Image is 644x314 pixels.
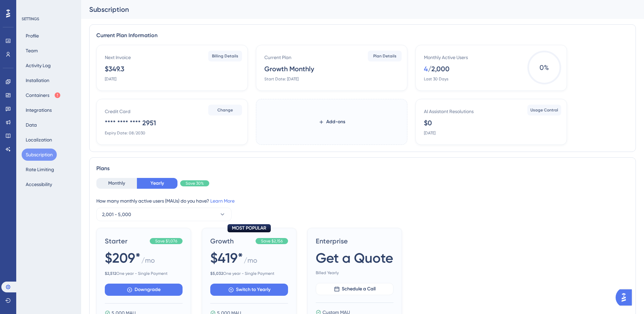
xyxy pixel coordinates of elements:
[102,210,131,218] span: 2,001 - 5,000
[22,74,53,86] button: Installation
[316,248,393,267] span: Get a Quote
[89,5,619,14] div: Subscription
[186,181,204,186] span: Save 30%
[22,89,65,101] button: Containers
[105,53,131,61] div: Next Invoice
[22,149,57,161] button: Subscription
[264,64,314,74] div: Growth Monthly
[212,53,238,59] span: Billing Details
[105,130,145,136] div: Expiry Date: 08/2030
[155,238,177,244] span: Save $1,076
[210,271,288,276] span: One year - Single Payment
[22,178,56,190] button: Accessibility
[308,116,356,128] button: Add-ons
[96,164,629,173] div: Plans
[424,130,435,136] div: [DATE]
[22,104,56,116] button: Integrations
[261,238,283,244] span: Save $2,156
[96,197,629,205] div: How many monthly active users (MAUs) do you have?
[424,76,448,82] div: Last 30 Days
[210,284,288,296] button: Switch to Yearly
[105,76,116,82] div: [DATE]
[368,51,402,61] button: Plan Details
[210,248,243,267] span: $419*
[96,208,232,221] button: 2,001 - 5,000
[428,64,450,74] div: / 2,000
[424,118,432,128] div: $0
[316,236,393,246] span: Enterprise
[96,178,137,189] button: Monthly
[264,53,291,61] div: Current Plan
[22,119,41,131] button: Data
[105,271,183,276] span: One year - Single Payment
[22,16,76,22] div: SETTINGS
[105,271,116,276] b: $ 2,512
[208,51,242,61] button: Billing Details
[228,224,271,232] div: MOST POPULAR
[22,163,58,176] button: Rate Limiting
[135,286,161,294] span: Downgrade
[316,270,393,276] span: Billed Yearly
[527,105,561,115] button: Usage Control
[210,271,223,276] b: $ 5,032
[96,31,629,40] div: Current Plan Information
[137,178,177,189] button: Yearly
[105,107,130,115] div: Credit Card
[264,76,299,82] div: Start Date: [DATE]
[210,236,253,246] span: Growth
[210,198,235,204] a: Learn More
[141,256,155,268] span: / mo
[424,107,474,115] div: AI Assistant Resolutions
[236,286,270,294] span: Switch to Yearly
[208,105,242,115] button: Change
[244,256,257,268] span: / mo
[424,64,428,74] div: 4
[22,30,43,42] button: Profile
[22,134,56,146] button: Localization
[217,107,233,113] span: Change
[316,283,393,295] button: Schedule a Call
[616,287,636,308] iframe: UserGuiding AI Assistant Launcher
[105,64,124,74] div: $349.3
[326,118,345,126] span: Add-ons
[22,45,42,57] button: Team
[105,236,147,246] span: Starter
[22,59,55,72] button: Activity Log
[105,284,183,296] button: Downgrade
[342,285,376,293] span: Schedule a Call
[424,53,468,61] div: Monthly Active Users
[527,51,561,84] span: 0 %
[105,248,141,267] span: $209*
[373,53,397,59] span: Plan Details
[530,107,558,113] span: Usage Control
